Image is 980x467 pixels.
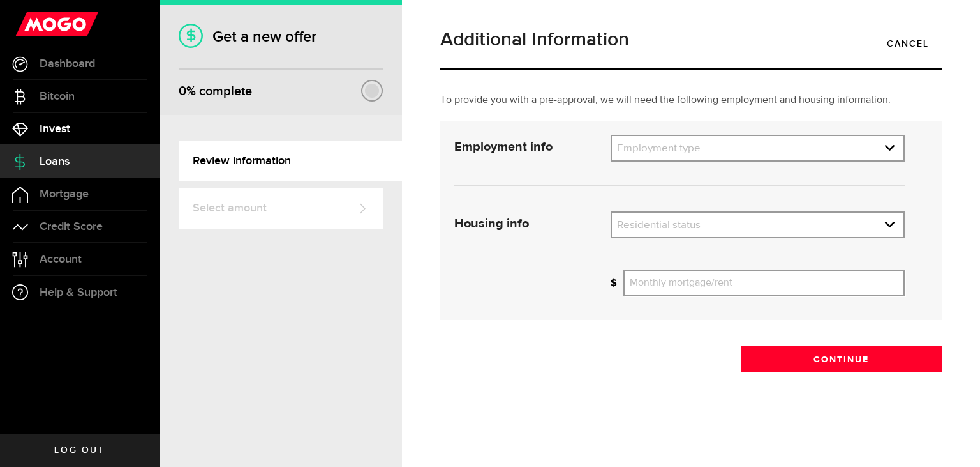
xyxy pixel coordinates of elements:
a: expand select [612,213,903,237]
button: Continue [741,346,942,372]
span: Mortgage [40,188,89,200]
span: Account [40,254,82,265]
span: Help & Support [40,287,117,298]
a: expand select [612,136,903,160]
button: Open LiveChat chat widget [10,5,48,43]
a: Cancel [874,30,942,57]
span: Bitcoin [40,91,75,102]
span: Loans [40,156,70,167]
h1: Get a new offer [179,27,383,46]
div: % complete [179,80,252,103]
h1: Additional Information [440,30,942,49]
span: Log out [54,446,105,455]
span: Invest [40,123,70,135]
p: To provide you with a pre-approval, we will need the following employment and housing information. [440,93,942,108]
span: Credit Score [40,221,103,233]
strong: Employment info [454,141,553,153]
a: Select amount [179,188,383,229]
a: Review information [179,141,402,181]
span: Dashboard [40,58,95,70]
span: 0 [179,84,186,99]
strong: Housing info [454,217,529,230]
